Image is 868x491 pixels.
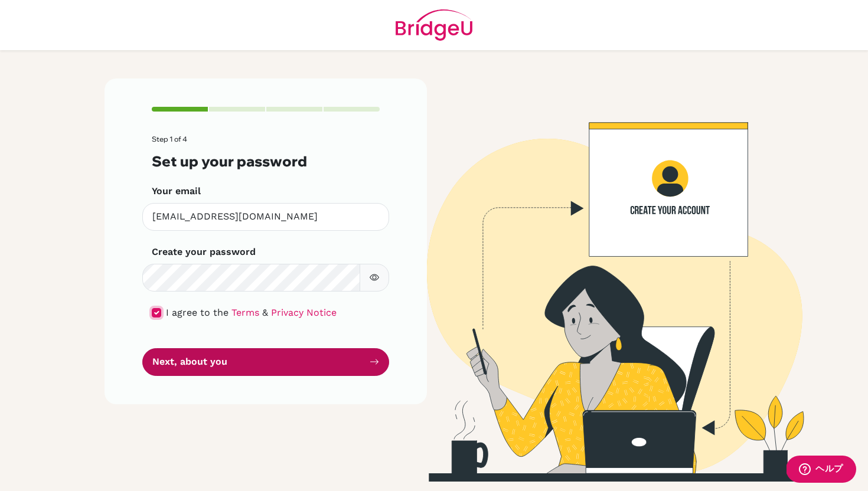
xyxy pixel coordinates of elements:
button: Next, about you [142,348,389,376]
span: I agree to the [166,307,229,318]
input: Insert your email* [142,203,389,231]
h3: Set up your password [152,153,380,170]
span: Step 1 of 4 [152,135,187,143]
span: & [262,307,268,318]
a: Terms [231,307,259,318]
label: Your email [152,184,201,198]
a: Privacy Notice [271,307,337,318]
label: Create your password [152,245,256,259]
iframe: ウィジェットを開いて詳しい情報を確認できます [787,456,856,485]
